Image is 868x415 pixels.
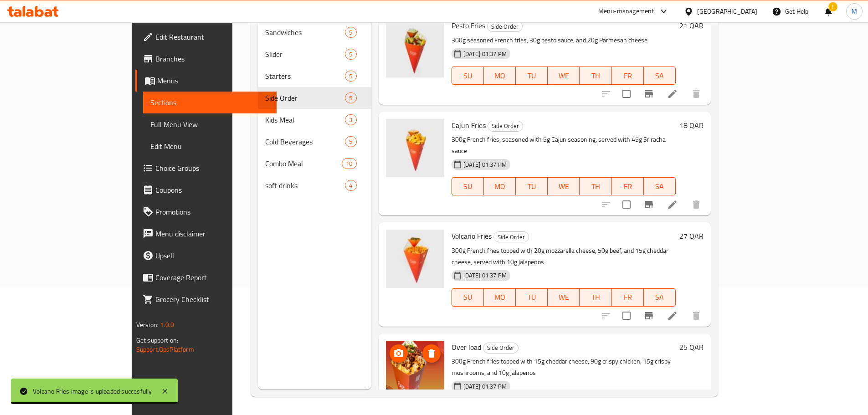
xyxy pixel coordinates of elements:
[487,21,523,32] div: Side Order
[33,386,152,396] div: Volcano Fries image is uploaded succesfully
[617,84,636,103] span: Select to update
[617,306,636,325] span: Select to update
[135,266,277,288] a: Coverage Report
[345,181,356,190] span: 4
[143,135,277,157] a: Edit Menu
[488,121,523,132] div: Side Order
[135,70,277,92] a: Menus
[143,92,277,113] a: Sections
[647,180,672,193] span: SA
[345,138,356,146] span: 5
[258,43,371,65] div: Slider5
[638,194,660,215] button: Branch-specific-item
[519,69,544,82] span: TU
[345,49,356,60] div: items
[460,50,510,58] span: [DATE] 01:37 PM
[155,228,269,239] span: Menu disclaimer
[258,109,371,131] div: Kids Meal3
[583,180,608,193] span: TH
[345,114,356,125] div: items
[265,71,345,82] span: Starters
[667,310,678,321] a: Edit menu item
[345,92,356,103] div: items
[484,177,516,195] button: MO
[685,83,707,105] button: delete
[460,271,510,280] span: [DATE] 01:37 PM
[258,153,371,174] div: Combo Meal10
[516,177,548,195] button: TU
[265,158,342,169] span: Combo Meal
[135,157,277,179] a: Choice Groups
[342,158,356,169] div: items
[452,67,484,85] button: SU
[548,67,580,85] button: WE
[390,344,408,363] button: upload picture
[460,382,510,391] span: [DATE] 01:37 PM
[456,69,480,82] span: SU
[345,27,356,38] div: items
[155,294,269,305] span: Grocery Checklist
[519,291,544,304] span: TU
[265,136,345,147] span: Cold Beverages
[644,177,676,195] button: SA
[667,88,678,99] a: Edit menu item
[460,160,510,169] span: [DATE] 01:37 PM
[667,199,678,210] a: Edit menu item
[685,194,707,215] button: delete
[155,163,269,174] span: Choice Groups
[679,119,704,132] h6: 18 QAR
[265,114,345,125] span: Kids Meal
[422,344,441,363] button: delete image
[258,174,371,196] div: soft drinks4
[638,305,660,327] button: Branch-specific-item
[452,288,484,307] button: SU
[258,18,371,200] nav: Menu sections
[488,69,512,82] span: MO
[519,180,544,193] span: TU
[484,288,516,307] button: MO
[386,230,444,288] img: Volcano Fries
[345,94,356,102] span: 5
[345,71,356,82] div: items
[516,288,548,307] button: TU
[150,119,269,130] span: Full Menu View
[160,319,174,331] span: 1.0.0
[612,67,644,85] button: FR
[580,177,611,195] button: TH
[345,116,356,124] span: 3
[452,340,481,354] span: Over load
[551,291,576,304] span: WE
[155,250,269,261] span: Upsell
[342,159,356,168] span: 10
[258,21,371,43] div: Sandwiches5
[548,288,580,307] button: WE
[135,245,277,266] a: Upsell
[150,141,269,152] span: Edit Menu
[386,341,444,399] img: Over load
[647,291,672,304] span: SA
[685,305,707,327] button: delete
[150,97,269,108] span: Sections
[135,48,277,70] a: Branches
[345,28,356,37] span: 5
[135,288,277,310] a: Grocery Checklist
[135,26,277,48] a: Edit Restaurant
[155,53,269,64] span: Branches
[155,206,269,217] span: Promotions
[612,177,644,195] button: FR
[583,291,608,304] span: TH
[135,179,277,201] a: Coupons
[265,180,345,191] span: soft drinks
[452,245,676,268] p: 300g French fries topped with 20g mozzarella cheese, 50g beef, and 15g cheddar cheese, served wit...
[265,49,345,60] span: Slider
[258,65,371,87] div: Starters5
[488,180,512,193] span: MO
[494,232,529,242] span: Side Order
[345,136,356,147] div: items
[679,19,704,32] h6: 21 QAR
[616,291,640,304] span: FR
[136,319,159,331] span: Version:
[483,343,518,353] span: Side Order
